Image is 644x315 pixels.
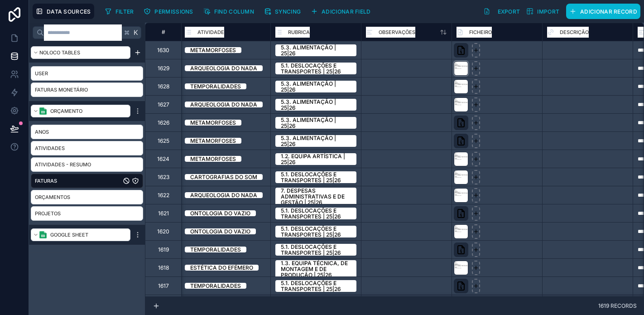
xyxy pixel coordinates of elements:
[157,47,169,54] div: 1630
[281,135,351,147] div: 5.3. Alimentação | 25|26
[190,102,257,107] div: Arqueologia do Nada
[498,8,520,15] span: Export
[152,29,174,35] div: #
[35,85,112,94] a: FATURAS MONETÁRIO
[39,107,47,115] img: Google Sheets logo
[47,8,91,15] span: Data Sources
[469,28,492,37] span: FICHEIRO
[133,29,139,36] span: K
[158,264,169,271] div: 1618
[140,5,200,18] a: Permissions
[580,8,637,15] span: Adicionar record
[158,83,169,90] div: 1628
[190,210,250,216] div: Ontologia do Vazio
[190,47,236,53] div: Metamorfoses
[537,8,559,15] span: Import
[115,8,134,15] span: Filter
[190,156,236,162] div: Metamorfoses
[281,117,351,129] div: 5.3. Alimentação | 25|26
[35,85,88,94] span: FATURAS MONETÁRIO
[190,65,257,71] div: Arqueologia do Nada
[35,176,57,185] span: Faturas
[281,208,351,219] div: 5.1. Deslocações e transportes | 25|26
[480,4,524,19] button: Export
[140,5,196,18] button: Permissions
[31,206,143,221] div: Projetos
[31,157,143,172] div: Atividades - Resumo
[35,69,112,78] a: User
[31,82,143,97] div: FATURAS MONETÁRIO
[35,160,121,169] a: Atividades - Resumo
[158,119,169,126] div: 1626
[281,188,351,205] div: 7. Despesas administrativas e de gestão | 25|26
[281,44,351,56] div: 5.3. Alimentação | 25|26
[214,8,254,15] span: Find column
[39,48,80,57] span: Noloco tables
[158,282,169,290] div: 1617
[190,265,253,271] div: Estética do Efémero
[281,153,351,165] div: 1.2. Equipa artística | 25|26
[281,99,351,111] div: 5.3. Alimentação | 25|26
[50,230,88,239] span: Google Sheet
[158,174,169,181] div: 1623
[281,171,351,183] div: 5.1. Deslocações e transportes | 25|26
[288,28,310,37] span: Rubrica
[31,141,143,155] div: Atividades
[190,83,241,89] div: Temporalidades
[35,144,65,153] span: Atividades
[158,192,169,199] div: 1622
[31,105,130,117] button: Google Sheets logoorçamento
[281,81,351,92] div: 5.3. Alimentação | 25|26
[158,65,169,72] div: 1629
[158,101,169,108] div: 1627
[35,209,61,218] span: Projetos
[261,5,304,18] button: Syncing
[190,174,257,180] div: Cartografias do Som
[31,174,143,188] div: Faturas
[560,28,589,37] span: DESCRIÇÃO
[190,228,250,234] div: Ontologia do Vazio
[379,28,415,37] span: Observações
[322,8,371,15] span: Adicionar field
[562,4,640,19] a: Adicionar record
[190,283,241,289] div: Temporalidades
[281,244,351,256] div: 5.1. Deslocações e transportes | 25|26
[190,138,236,144] div: Metamorfoses
[35,127,49,136] span: Anos
[598,303,637,309] span: 1619 records
[281,63,351,74] div: 5.1. Deslocações e transportes | 25|26
[31,46,130,59] button: Noloco tables
[158,246,169,253] div: 1619
[31,190,143,204] div: Orçamentos
[31,125,143,139] div: Anos
[275,8,301,15] span: Syncing
[157,228,169,235] div: 1620
[158,210,169,217] div: 1621
[33,4,94,19] button: Data Sources
[35,193,121,202] a: Orçamentos
[31,66,143,81] div: User
[281,280,351,292] div: 5.1. Deslocações e transportes | 25|26
[157,155,169,163] div: 1624
[200,5,257,18] button: Find column
[35,160,91,169] span: Atividades - Resumo
[31,228,130,241] button: Google Sheets logoGoogle Sheet
[50,107,82,116] span: orçamento
[35,193,70,202] span: Orçamentos
[197,28,224,37] span: Atividade
[35,209,121,218] a: Projetos
[35,69,48,78] span: User
[566,4,640,19] button: Adicionar record
[523,4,562,19] button: Import
[35,176,121,185] a: Faturas
[261,5,308,18] a: Syncing
[35,127,121,136] a: Anos
[281,260,351,278] div: 1.3. Equipa técnica, de montagem e de produção | 25|26
[281,226,351,237] div: 5.1. Deslocações e transportes | 25|26
[190,192,257,198] div: Arqueologia do Nada
[190,120,236,126] div: Metamorfoses
[308,5,374,18] button: Adicionar field
[101,5,137,18] button: Filter
[154,8,193,15] span: Permissions
[35,144,121,153] a: Atividades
